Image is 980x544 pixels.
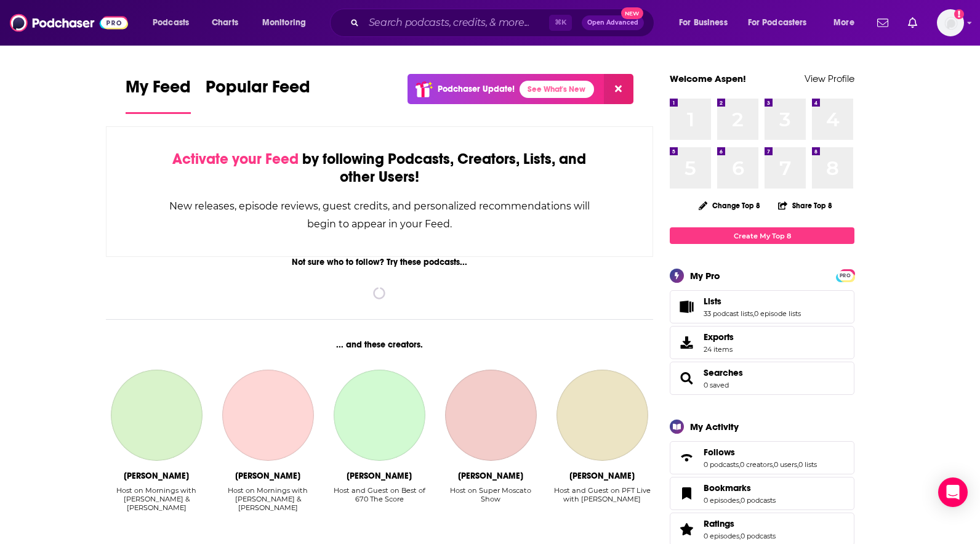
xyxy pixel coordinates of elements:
[704,331,734,343] span: Exports
[106,257,653,267] div: Not sure who to follow? Try these podcasts...
[704,518,776,529] a: Ratings
[704,482,751,493] span: Bookmarks
[754,309,801,318] a: 0 episode lists
[739,460,740,469] span: ,
[670,290,854,323] span: Lists
[172,150,299,168] span: Activate your Feed
[798,460,817,469] a: 0 lists
[438,84,515,94] p: Podchaser Update!
[825,13,870,33] button: open menu
[704,345,734,354] span: 24 items
[797,460,798,469] span: ,
[777,193,833,217] button: Share Top 8
[126,76,191,105] span: My Feed
[954,9,964,19] svg: Add a profile image
[364,13,549,33] input: Search podcasts, credits, & more...
[217,486,319,512] div: Host on Mornings with [PERSON_NAME] & [PERSON_NAME]
[774,460,797,469] a: 0 users
[704,532,739,540] a: 0 episodes
[106,486,207,512] div: Host on Mornings with [PERSON_NAME] & [PERSON_NAME]
[212,14,238,31] span: Charts
[674,449,699,466] a: Follows
[674,485,699,502] a: Bookmarks
[582,15,644,30] button: Open AdvancedNew
[206,76,310,114] a: Popular Feed
[587,20,638,26] span: Open Advanced
[674,334,699,351] span: Exports
[254,13,322,33] button: open menu
[329,486,430,513] div: Host and Guest on Best of 670 The Score
[704,496,739,505] a: 0 episodes
[872,12,893,33] a: Show notifications dropdown
[739,496,741,505] span: ,
[204,13,246,33] a: Charts
[126,76,191,114] a: My Feed
[347,471,412,481] div: Mike Mulligan
[679,14,728,31] span: For Business
[741,496,776,505] a: 0 podcasts
[217,486,319,513] div: Host on Mornings with Greg & Eli
[222,370,313,461] a: Eli Savoie
[838,270,853,280] a: PRO
[937,9,964,36] span: Logged in as aspenm13
[753,309,754,318] span: ,
[704,518,734,529] span: Ratings
[569,471,635,481] div: Chris Simms
[111,370,202,461] a: Greg Gaston
[329,486,430,503] div: Host and Guest on Best of 670 The Score
[670,362,854,395] span: Searches
[670,477,854,510] span: Bookmarks
[10,11,128,35] img: Podchaser - Follow, Share and Rate Podcasts
[153,14,189,31] span: Podcasts
[106,486,207,513] div: Host on Mornings with Greg & Eli
[549,15,572,31] span: ⌘ K
[124,471,189,481] div: Greg Gaston
[168,197,591,233] div: New releases, episode reviews, guest credits, and personalized recommendations will begin to appe...
[805,73,854,84] a: View Profile
[342,9,666,37] div: Search podcasts, credits, & more...
[670,73,746,84] a: Welcome Aspen!
[262,14,306,31] span: Monitoring
[440,486,542,513] div: Host on Super Moscato Show
[621,7,643,19] span: New
[704,447,817,458] a: Follows
[674,521,699,538] a: Ratings
[704,447,735,458] span: Follows
[690,421,739,432] div: My Activity
[740,460,773,469] a: 0 creators
[903,12,922,33] a: Show notifications dropdown
[704,482,776,493] a: Bookmarks
[674,298,699,315] a: Lists
[552,486,653,503] div: Host and Guest on PFT Live with [PERSON_NAME]
[773,460,774,469] span: ,
[552,486,653,513] div: Host and Guest on PFT Live with Mike Florio
[670,441,854,474] span: Follows
[704,296,801,307] a: Lists
[741,532,776,540] a: 0 podcasts
[670,13,743,33] button: open menu
[691,198,768,213] button: Change Top 8
[938,477,968,507] div: Open Intercom Messenger
[440,486,542,503] div: Host on Super Moscato Show
[690,270,720,282] div: My Pro
[445,370,536,461] a: Vincent Moscato
[106,339,653,350] div: ... and these creators.
[704,296,721,307] span: Lists
[704,381,729,389] a: 0 saved
[704,309,753,318] a: 33 podcast lists
[144,13,205,33] button: open menu
[674,370,699,387] a: Searches
[168,150,591,186] div: by following Podcasts, Creators, Lists, and other Users!
[739,532,741,540] span: ,
[704,367,743,378] a: Searches
[556,370,648,461] a: Chris Simms
[937,9,964,36] button: Show profile menu
[704,460,739,469] a: 0 podcasts
[670,227,854,244] a: Create My Top 8
[833,14,854,31] span: More
[235,471,300,481] div: Eli Savoie
[334,370,425,461] a: Mike Mulligan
